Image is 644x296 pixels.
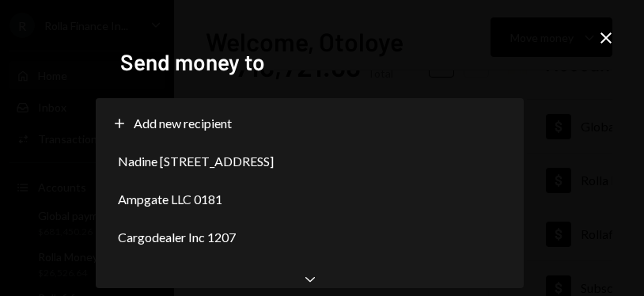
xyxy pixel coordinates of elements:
label: Recipient [120,97,524,116]
span: [PERSON_NAME] Mrakpor 1216 [118,266,302,285]
span: Cargodealer Inc 1207 [118,228,236,247]
span: Add new recipient [134,114,232,133]
h2: Send money to [120,47,524,78]
span: Ampgate LLC 0181 [118,190,222,209]
span: Nadine [STREET_ADDRESS] [118,152,274,171]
